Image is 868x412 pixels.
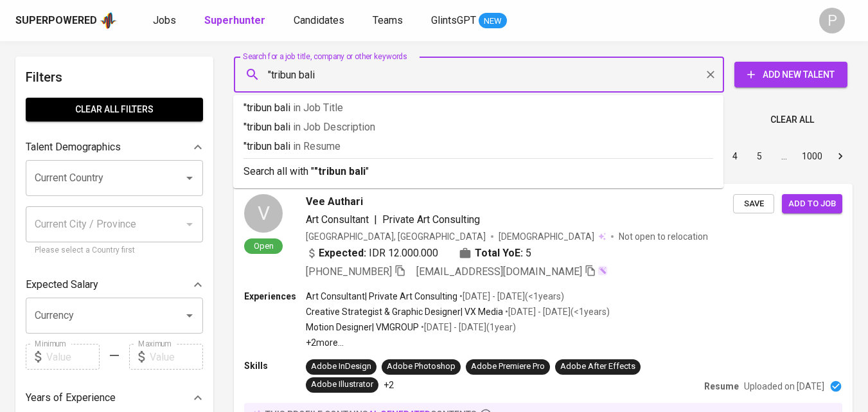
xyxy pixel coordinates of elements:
[311,379,373,391] div: Adobe Illustrator
[244,164,713,179] p: Search all with " "
[734,62,847,87] button: Add New Talent
[249,240,279,251] span: Open
[294,14,344,26] span: Candidates
[306,213,369,226] span: Art Consultant
[788,197,836,211] span: Add to job
[244,100,713,116] p: "tribun bali
[725,146,745,166] button: Go to page 4
[384,379,394,391] p: +2
[733,194,774,214] button: Save
[35,244,194,257] p: Please select a Country first
[293,140,341,152] span: in Resume
[204,14,265,26] b: Superhunter
[26,67,203,87] h6: Filters
[819,8,845,33] div: P
[26,272,203,298] div: Expected Salary
[153,13,179,29] a: Jobs
[382,213,480,226] span: Private Art Consulting
[311,361,371,373] div: Adobe InDesign
[387,361,456,373] div: Adobe Photoshop
[314,165,366,177] b: "tribun bali
[740,197,768,211] span: Save
[431,14,476,26] span: GlintsGPT
[503,305,610,318] p: • [DATE] - [DATE] ( <1 years )
[745,67,837,83] span: Add New Talent
[499,230,596,243] span: [DEMOGRAPHIC_DATA]
[475,246,523,261] b: Total YoE:
[765,108,819,132] button: Clear All
[15,13,97,28] div: Superpowered
[153,14,176,26] span: Jobs
[744,380,824,393] p: Uploaded on [DATE]
[36,102,193,118] span: Clear All filters
[293,121,375,133] span: in Job Description
[306,305,503,318] p: Creative Strategist & Graphic Designer | VX Media
[26,390,116,406] p: Years of Experience
[471,361,545,373] div: Adobe Premiere Pro
[702,66,720,84] button: Clear
[100,11,117,30] img: app logo
[306,194,363,210] span: Vee Authari
[294,13,347,29] a: Candidates
[306,230,486,243] div: [GEOGRAPHIC_DATA], [GEOGRAPHIC_DATA]
[26,385,203,411] div: Years of Experience
[306,246,438,261] div: IDR 12.000.000
[774,150,794,163] div: …
[625,146,853,166] nav: pagination navigation
[560,361,635,373] div: Adobe After Effects
[374,212,377,228] span: |
[150,344,203,370] input: Value
[770,112,814,128] span: Clear All
[419,321,516,334] p: • [DATE] - [DATE] ( 1 year )
[749,146,770,166] button: Go to page 5
[319,246,366,261] b: Expected:
[293,102,343,114] span: in Job Title
[619,230,708,243] p: Not open to relocation
[244,359,306,372] p: Skills
[431,13,507,29] a: GlintsGPT NEW
[479,15,507,28] span: NEW
[373,14,403,26] span: Teams
[306,321,419,334] p: Motion Designer | VMGROUP
[244,120,713,135] p: "tribun bali
[15,11,117,30] a: Superpoweredapp logo
[26,139,121,155] p: Talent Demographics
[526,246,531,261] span: 5
[704,380,739,393] p: Resume
[26,277,98,292] p: Expected Salary
[416,265,582,278] span: [EMAIL_ADDRESS][DOMAIN_NAME]
[244,139,713,154] p: "tribun bali
[306,265,392,278] span: [PHONE_NUMBER]
[26,98,203,121] button: Clear All filters
[204,13,268,29] a: Superhunter
[373,13,405,29] a: Teams
[26,134,203,160] div: Talent Demographics
[181,169,199,187] button: Open
[782,194,842,214] button: Add to job
[598,265,608,276] img: magic_wand.svg
[830,146,851,166] button: Go to next page
[244,194,283,233] div: V
[244,290,306,303] p: Experiences
[306,336,610,349] p: +2 more ...
[306,290,457,303] p: Art Consultant | Private Art Consulting
[46,344,100,370] input: Value
[181,307,199,325] button: Open
[457,290,564,303] p: • [DATE] - [DATE] ( <1 years )
[798,146,826,166] button: Go to page 1000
